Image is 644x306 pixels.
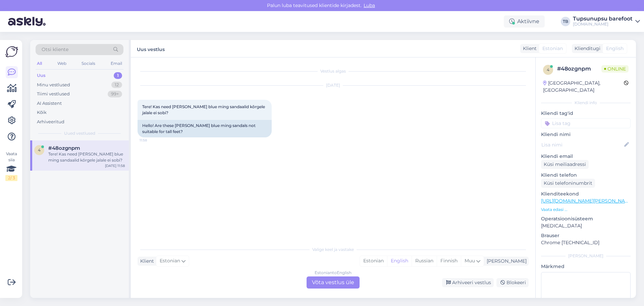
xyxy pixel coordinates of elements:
div: [DATE] [138,82,529,88]
p: Märkmed [541,263,631,270]
span: Tere! Kas need [PERSON_NAME] blue ming sandaalid kõrgele jalale ei sobi? [142,104,266,115]
div: Kliendi info [541,100,631,106]
span: Otsi kliente [42,46,68,53]
div: [GEOGRAPHIC_DATA], [GEOGRAPHIC_DATA] [543,80,624,94]
div: Estonian [360,256,387,266]
div: All [36,59,43,68]
div: Tiimi vestlused [37,91,70,97]
span: English [606,45,624,52]
div: Hello! Are these [PERSON_NAME] blue ming sandals not suitable for tall feet? [138,120,272,137]
div: Finnish [437,256,461,266]
span: 4 [547,67,549,72]
input: Lisa tag [541,118,631,128]
div: [DOMAIN_NAME] [573,21,633,27]
div: AI Assistent [37,100,62,107]
div: 99+ [108,91,122,97]
div: Klient [138,258,154,265]
div: Estonian to English [315,270,352,276]
div: Võta vestlus üle [307,276,360,289]
span: 11:58 [140,138,165,143]
p: Vaata edasi ... [541,207,631,213]
span: Estonian [160,257,180,265]
span: Online [601,65,629,73]
span: Muu [465,258,475,264]
div: Klienditugi [572,45,600,52]
div: [PERSON_NAME] [484,258,527,265]
p: Kliendi telefon [541,172,631,179]
p: Kliendi tag'id [541,110,631,117]
div: Vaata siia [5,151,17,181]
div: Tere! Kas need [PERSON_NAME] blue ming sandaalid kõrgele jalale ei sobi? [48,151,125,163]
img: Askly Logo [5,45,18,58]
div: Aktiivne [504,15,545,28]
div: Web [56,59,68,68]
span: #48ozgnpm [48,145,80,151]
span: 4 [38,147,41,152]
div: [PERSON_NAME] [541,253,631,259]
div: [DATE] 11:58 [105,163,125,168]
div: Küsi meiliaadressi [541,160,589,169]
p: Klienditeekond [541,190,631,198]
div: Kõik [37,109,47,116]
div: Email [109,59,123,68]
div: Tupsunupsu barefoot [573,16,633,21]
div: 12 [111,82,122,88]
a: [URL][DOMAIN_NAME][PERSON_NAME] [541,198,634,204]
p: [MEDICAL_DATA] [541,222,631,229]
div: 2 / 3 [5,175,17,181]
div: Küsi telefoninumbrit [541,179,595,188]
input: Lisa nimi [541,141,623,148]
div: Minu vestlused [37,82,70,88]
p: Kliendi nimi [541,131,631,138]
span: Luba [362,2,377,8]
p: Brauser [541,232,631,239]
div: Vestlus algas [138,68,529,74]
div: Socials [80,59,97,68]
p: Kliendi email [541,153,631,160]
div: # 48ozgnpm [557,65,601,73]
div: English [387,256,412,266]
div: TB [561,17,570,26]
div: Blokeeri [496,278,529,287]
div: Arhiveeritud [37,119,64,125]
div: Klient [520,45,537,52]
div: 1 [114,72,122,79]
a: Tupsunupsu barefoot[DOMAIN_NAME] [573,16,640,27]
p: Operatsioonisüsteem [541,215,631,222]
span: Estonian [542,45,563,52]
label: Uus vestlus [137,44,165,53]
div: Valige keel ja vastake [138,247,529,253]
span: Uued vestlused [64,130,95,136]
div: Arhiveeri vestlus [442,278,494,287]
div: Russian [412,256,437,266]
div: Uus [37,72,46,79]
p: Chrome [TECHNICAL_ID] [541,239,631,246]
